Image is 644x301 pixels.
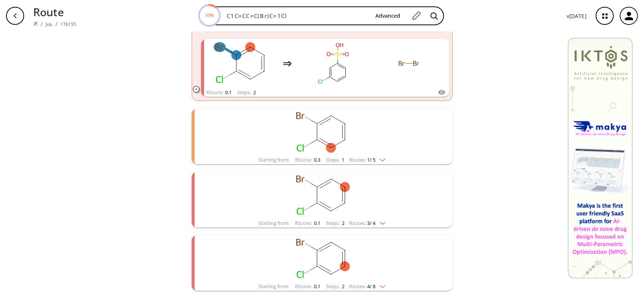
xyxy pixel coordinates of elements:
img: Down [376,219,386,225]
div: Steps : [326,221,345,226]
div: RScore : [295,284,321,289]
div: Routes: [349,157,386,162]
span: 0.1 [224,89,232,96]
li: / [55,20,57,28]
a: 176155 [60,21,77,28]
li: / [41,20,43,28]
img: Down [376,156,386,162]
span: 1 [341,156,345,163]
span: 2 [341,220,345,226]
span: 2 [252,89,256,96]
span: 1 / 5 [367,157,376,162]
div: RScore : [207,90,232,95]
svg: O=S(=O)(O)c1cccc(Cl)c1 [300,40,367,87]
svg: Clc1ccccc1Br [224,108,420,156]
img: Spaya logo [33,21,38,26]
input: Enter SMILES [222,12,369,20]
span: 0.1 [313,220,321,226]
div: Steps : [238,90,256,95]
div: Routes: [349,221,386,226]
div: RScore : [295,221,321,226]
span: 0.3 [313,156,321,163]
text: 10% [205,12,214,18]
img: Down [376,282,386,288]
div: Steps : [326,284,345,289]
svg: Clc1ccccc1Br [224,172,420,219]
div: Starting from: [259,221,290,226]
div: Steps : [326,157,345,162]
svg: BrBr [375,40,443,87]
div: RScore : [295,157,321,162]
div: Starting from: [259,284,290,289]
a: Job [46,21,52,28]
svg: Clc1ccccc1Br [224,235,420,282]
svg: Clc1ccccc1Br [207,40,275,87]
p: v [DATE] [567,12,587,20]
div: Routes: [349,284,386,289]
span: 0.1 [313,283,321,290]
div: Starting from: [259,157,290,162]
button: Advanced [369,9,406,23]
span: 3 / 4 [367,221,376,226]
img: Banner [568,38,633,278]
p: Route [33,4,77,20]
span: 4 / 8 [367,284,376,289]
span: 2 [341,283,345,290]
